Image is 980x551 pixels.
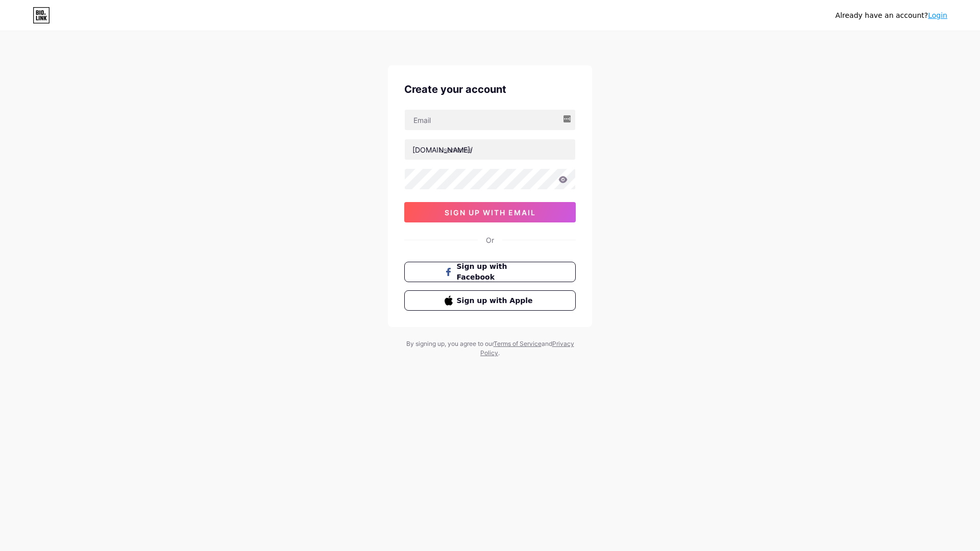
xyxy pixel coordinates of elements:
div: Or [486,235,494,245]
span: Sign up with Facebook [457,261,536,283]
input: Email [405,110,575,130]
div: By signing up, you agree to our and . [403,339,577,358]
input: username [405,139,575,160]
a: Terms of Service [494,340,542,347]
div: Already have an account? [836,10,947,21]
a: Login [928,11,947,19]
span: Sign up with Apple [457,295,536,306]
div: [DOMAIN_NAME]/ [412,144,473,155]
span: sign up with email [445,208,536,217]
button: Sign up with Facebook [404,262,576,282]
div: Create your account [404,82,576,97]
button: Sign up with Apple [404,290,576,311]
button: sign up with email [404,202,576,222]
